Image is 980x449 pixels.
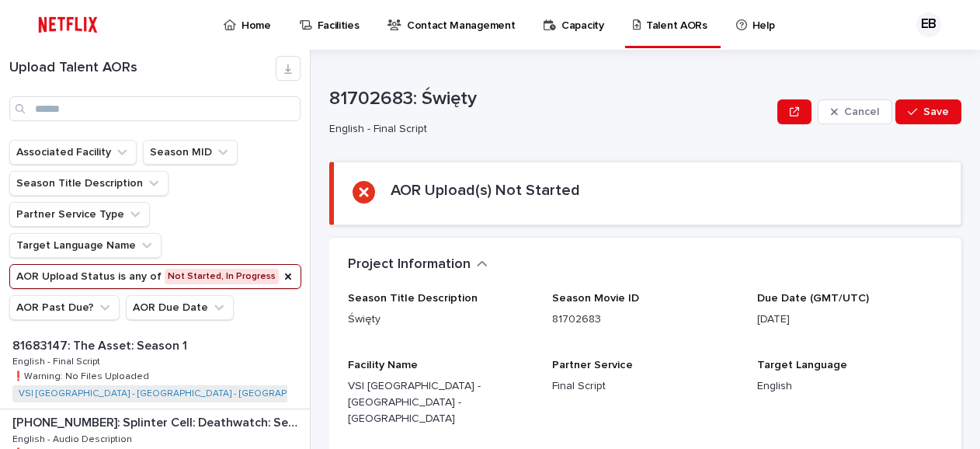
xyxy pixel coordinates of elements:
[9,264,301,289] button: AOR Upload Status
[923,106,949,117] span: Save
[552,312,738,328] p: 81702683
[552,360,633,371] span: Partner Service
[12,336,190,353] p: 81683147: The Asset: Season 1
[895,99,961,124] button: Save
[9,171,169,196] button: Season Title Description
[12,431,135,445] p: English - Audio Description
[9,96,301,121] input: Search
[757,378,943,395] p: English
[348,256,471,273] h2: Project Information
[126,295,234,320] button: AOR Due Date
[9,140,137,165] button: Associated Facility
[9,295,120,320] button: AOR Past Due?
[12,412,307,430] p: [PHONE_NUMBER]: Splinter Cell: Deathwatch: Season 1
[31,9,105,40] img: ifQbXi3ZQGMSEF7WDB7W
[552,378,738,395] p: Final Script
[818,99,892,124] button: Cancel
[552,293,639,304] span: Season Movie ID
[329,88,771,110] p: 81702683: Święty
[348,378,533,426] p: VSI [GEOGRAPHIC_DATA] - [GEOGRAPHIC_DATA] - [GEOGRAPHIC_DATA]
[348,293,478,304] span: Season Title Description
[9,233,162,258] button: Target Language Name
[844,106,879,117] span: Cancel
[757,293,869,304] span: Due Date (GMT/UTC)
[9,202,150,227] button: Partner Service Type
[329,123,765,136] p: English - Final Script
[143,140,238,165] button: Season MID
[348,256,488,273] button: Project Information
[757,312,943,328] p: [DATE]
[391,181,580,200] h2: AOR Upload(s) Not Started
[9,60,276,77] h1: Upload Talent AORs
[12,353,103,367] p: English - Final Script
[757,360,847,371] span: Target Language
[348,312,533,328] p: Święty
[916,12,941,37] div: EB
[19,388,333,399] a: VSI [GEOGRAPHIC_DATA] - [GEOGRAPHIC_DATA] - [GEOGRAPHIC_DATA]
[348,360,418,371] span: Facility Name
[12,368,152,382] p: ❗️Warning: No Files Uploaded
